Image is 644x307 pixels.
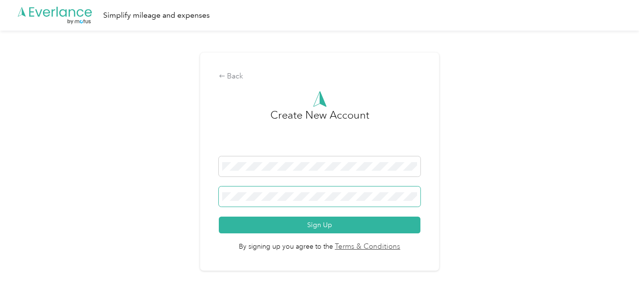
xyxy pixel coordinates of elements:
[333,241,400,252] a: Terms & Conditions
[103,10,210,22] div: Simplify mileage and expenses
[219,217,421,233] button: Sign Up
[219,233,421,252] span: By signing up you agree to the
[270,107,369,156] h3: Create New Account
[219,71,421,82] div: Back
